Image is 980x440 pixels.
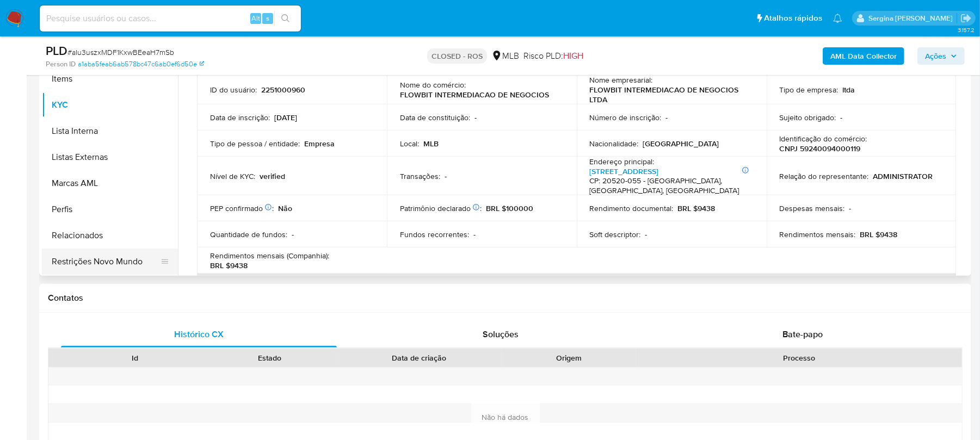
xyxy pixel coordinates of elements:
p: Soft descriptor : [590,230,641,239]
p: Identificação do comércio : [780,134,867,144]
a: a1aba5feab6ab578bc47c6ab0ef6d50e [78,59,204,69]
p: Empresa [304,139,335,148]
p: Endereço principal : [590,157,655,166]
button: search-icon [274,11,297,26]
div: Origem [509,352,629,363]
p: [DATE] [274,113,297,122]
p: PEP confirmado : [210,203,274,213]
p: ID do usuário : [210,85,257,95]
span: Soluções [483,328,519,340]
span: Alt [251,13,260,23]
button: Marcas AML [42,170,178,196]
p: FLOWBIT INTERMEDIACAO DE NEGOCIOS LTDA [590,85,749,104]
p: Data de constituição : [400,113,470,122]
a: Sair [960,13,972,24]
button: Restrições Novo Mundo [42,249,169,275]
p: - [841,113,843,122]
p: - [292,230,294,239]
a: Notificações [833,14,842,23]
p: 2251000960 [261,85,305,95]
a: [STREET_ADDRESS] [590,166,659,177]
th: Detalhes de contato [197,274,956,300]
div: MLB [491,50,519,62]
div: Id [75,352,195,363]
p: Patrimônio declarado : [400,203,482,213]
p: Rendimento documental : [590,203,674,213]
button: Relacionados [42,222,178,249]
p: BRL $9438 [210,261,248,270]
b: Person ID [46,59,76,69]
h4: CP: 20520-055 - [GEOGRAPHIC_DATA], [GEOGRAPHIC_DATA], [GEOGRAPHIC_DATA] [590,176,749,195]
p: - [473,230,476,239]
p: ADMINISTRATOR [873,171,933,181]
p: - [474,113,477,122]
p: Sujeito obrigado : [780,113,836,122]
p: CNPJ 59240094000119 [780,144,861,153]
p: - [849,203,852,213]
p: Rendimentos mensais (Companhia) : [210,251,329,261]
span: Atalhos rápidos [764,13,822,24]
input: Pesquise usuários ou casos... [40,11,301,26]
span: Histórico CX [174,328,224,340]
p: Tipo de empresa : [780,85,839,95]
p: BRL $100000 [486,203,533,213]
p: - [445,171,447,181]
p: Nível de KYC : [210,171,255,181]
b: AML Data Collector [830,47,897,65]
span: s [266,13,269,23]
div: Data de criação [344,352,494,363]
p: Despesas mensais : [780,203,845,213]
b: PLD [46,42,67,59]
div: Processo [644,352,954,363]
button: Lista Interna [42,118,178,144]
div: Estado [210,352,330,363]
h1: Contatos [48,293,963,303]
span: Ações [925,47,946,65]
p: Quantidade de fundos : [210,230,287,239]
p: BRL $9438 [860,230,898,239]
span: Risco PLD: [523,50,583,62]
span: # aIu3uszxMDF1KxwBEeaH7mSb [67,47,174,58]
p: Nome empresarial : [590,75,653,85]
span: HIGH [563,49,583,62]
p: ltda [843,85,855,95]
p: Tipo de pessoa / entidade : [210,139,300,148]
button: Listas Externas [42,144,178,170]
p: MLB [423,139,439,148]
span: 3.157.2 [958,26,975,34]
p: Nome do comércio : [400,80,466,90]
button: KYC [42,92,178,118]
p: Número de inscrição : [590,113,662,122]
p: BRL $9438 [678,203,716,213]
p: Relação do representante : [780,171,869,181]
button: Perfis [42,196,178,222]
p: Local : [400,139,419,148]
button: AML Data Collector [823,47,904,65]
p: Fundos recorrentes : [400,230,469,239]
p: Transações : [400,171,440,181]
span: Bate-papo [782,328,823,340]
button: Ações [917,47,965,65]
p: verified [260,171,285,181]
p: Rendimentos mensais : [780,230,856,239]
p: CLOSED - ROS [427,48,487,64]
p: FLOWBIT INTERMEDIACAO DE NEGOCIOS [400,90,549,100]
p: Nacionalidade : [590,139,639,148]
p: - [645,230,648,239]
p: Data de inscrição : [210,113,270,122]
p: Não [278,203,292,213]
p: - [666,113,668,122]
p: [GEOGRAPHIC_DATA] [643,139,719,148]
button: Items [42,66,178,92]
p: sergina.neta@mercadolivre.com [868,13,957,23]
